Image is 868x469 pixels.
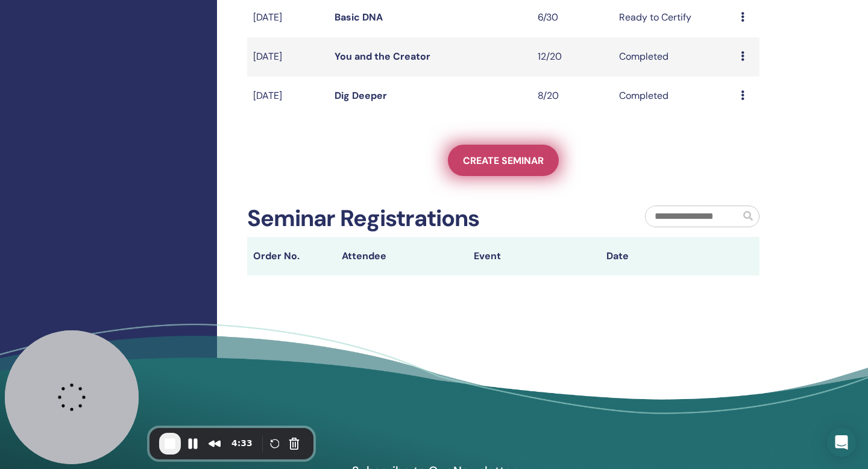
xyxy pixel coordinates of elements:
img: tab_domain_overview_orange.svg [49,70,58,80]
img: logo_orange.svg [19,19,29,29]
td: [DATE] [247,77,329,116]
a: Dig Deeper [335,89,387,102]
div: Domaine [62,71,93,79]
img: tab_keywords_by_traffic_grey.svg [137,70,146,80]
td: [DATE] [247,37,329,77]
th: Date [600,237,733,275]
div: v 4.0.25 [34,19,59,29]
img: website_grey.svg [19,31,29,41]
div: Domaine: [DOMAIN_NAME] [31,31,136,41]
span: Create seminar [463,154,544,167]
th: Order No. [247,237,336,275]
td: Completed [613,77,735,116]
td: 8/20 [532,77,613,116]
div: Open Intercom Messenger [827,428,856,457]
a: Basic DNA [335,11,383,24]
a: You and the Creator [335,50,430,63]
a: Create seminar [448,145,559,176]
th: Attendee [336,237,468,275]
td: Completed [613,37,735,77]
td: 12/20 [532,37,613,77]
div: Mots-clés [150,71,184,79]
h2: Seminar Registrations [247,205,479,233]
th: Event [468,237,600,275]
